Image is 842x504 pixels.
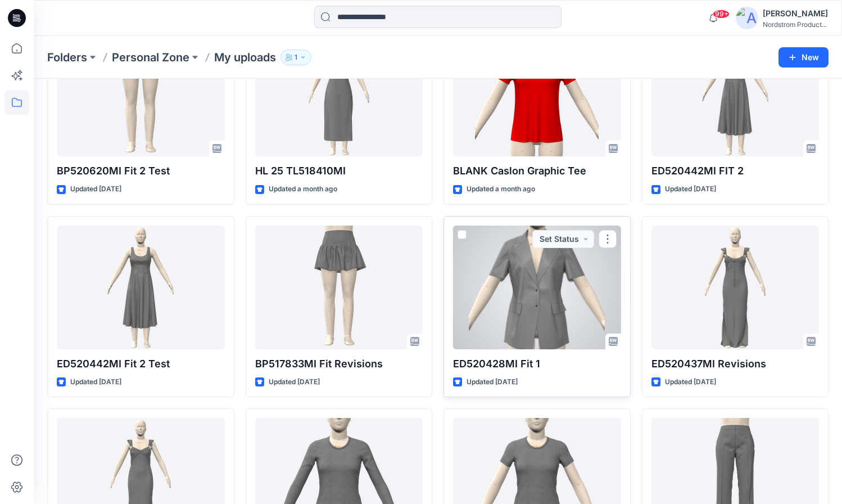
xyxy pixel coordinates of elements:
[453,163,621,179] p: BLANK Caslon Graphic Tee
[651,163,820,179] p: ED520442MI FIT 2
[651,33,820,156] a: ED520442MI FIT 2
[778,47,829,67] button: New
[763,7,828,20] div: [PERSON_NAME]
[70,183,121,195] p: Updated [DATE]
[453,356,621,372] p: ED520428MI Fit 1
[467,183,535,195] p: Updated a month ago
[47,49,87,65] a: Folders
[70,376,121,388] p: Updated [DATE]
[763,20,828,29] div: Nordstrom Product...
[57,226,225,349] a: ED520442MI Fit 2 Test
[57,356,225,372] p: ED520442MI Fit 2 Test
[665,183,716,195] p: Updated [DATE]
[665,376,716,388] p: Updated [DATE]
[214,49,276,65] p: My uploads
[112,49,189,65] a: Personal Zone
[269,376,320,388] p: Updated [DATE]
[255,356,423,372] p: BP517833MI Fit Revisions
[255,33,423,156] a: HL 25 TL518410MI
[269,183,337,195] p: Updated a month ago
[651,226,820,349] a: ED520437MI Revisions
[467,376,518,388] p: Updated [DATE]
[255,163,423,179] p: HL 25 TL518410MI
[453,226,621,349] a: ED520428MI Fit 1
[280,49,311,65] button: 1
[651,356,820,372] p: ED520437MI Revisions
[255,226,423,349] a: BP517833MI Fit Revisions
[57,33,225,156] a: BP520620MI Fit 2 Test
[736,7,758,29] img: avatar
[295,51,297,64] p: 1
[453,33,621,156] a: BLANK Caslon Graphic Tee
[713,10,730,19] span: 99+
[57,163,225,179] p: BP520620MI Fit 2 Test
